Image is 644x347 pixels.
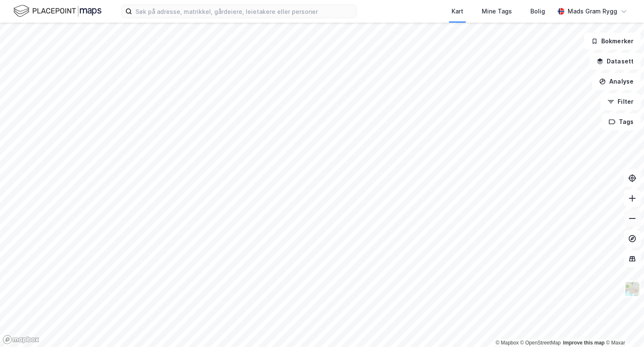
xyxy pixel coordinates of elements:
button: Analyse [592,73,641,90]
button: Filter [600,93,641,110]
a: OpenStreetMap [520,340,561,346]
input: Søk på adresse, matrikkel, gårdeiere, leietakere eller personer [132,5,356,18]
a: Improve this map [563,340,605,346]
div: Mads Gram Rygg [568,6,617,16]
div: Mine Tags [482,6,512,16]
a: Mapbox [496,340,519,346]
button: Tags [602,113,641,130]
div: Bolig [530,6,545,16]
img: Z [624,281,640,297]
img: logo.f888ab2527a4732fd821a326f86c7f29.svg [13,4,101,18]
div: Kontrollprogram for chat [602,307,644,347]
a: Mapbox homepage [3,335,39,344]
button: Datasett [589,53,641,70]
iframe: Chat Widget [602,307,644,347]
div: Kart [452,6,463,16]
button: Bokmerker [584,33,641,50]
